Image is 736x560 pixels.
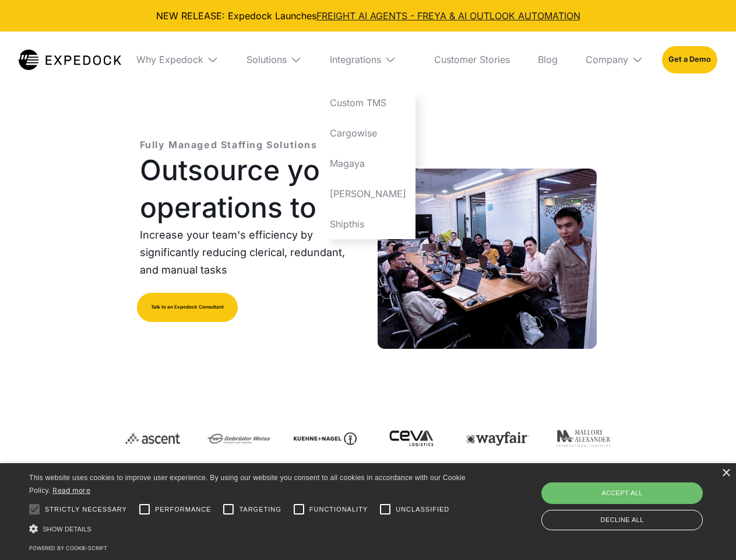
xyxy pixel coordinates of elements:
span: Targeting [239,505,281,514]
div: Why Expedock [136,54,203,65]
div: Solutions [246,54,287,65]
div: NEW RELEASE: Expedock Launches [9,9,727,22]
div: Company [586,54,628,65]
span: This website uses cookies to improve user experience. By using our website you consent to all coo... [29,474,466,495]
a: Custom TMS [321,87,415,118]
a: Cargowise [321,118,415,148]
a: FREIGHT AI AGENTS - FREYA & AI OUTLOOK AUTOMATION [316,10,580,22]
nav: Integrations [321,87,415,239]
a: Powered by cookie-script [29,545,107,551]
span: Functionality [309,505,368,514]
span: Strictly necessary [45,505,127,514]
a: Customer Stories [425,32,519,87]
a: Blog [529,32,567,87]
div: Solutions [237,32,311,87]
span: Unclassified [396,505,449,514]
p: Fully Managed Staffing Solutions [140,138,318,152]
a: Talk to an Expedock Consultant [137,293,238,322]
div: Show details [29,523,470,535]
a: Get a Demo [662,46,717,73]
h1: Outsource your operations to [140,152,359,226]
div: Company [576,32,653,87]
a: Read more [52,486,90,495]
a: Shipthis [321,209,415,239]
span: Performance [155,505,212,514]
div: Integrations [330,54,381,65]
iframe: Chat Widget [542,434,736,560]
div: Why Expedock [127,32,228,87]
div: Integrations [321,32,415,87]
a: Magaya [321,148,415,178]
a: [PERSON_NAME] [321,178,415,209]
span: Show details [43,526,91,533]
p: Increase your team's efficiency by significantly reducing clerical, redundant, and manual tasks [140,226,359,279]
